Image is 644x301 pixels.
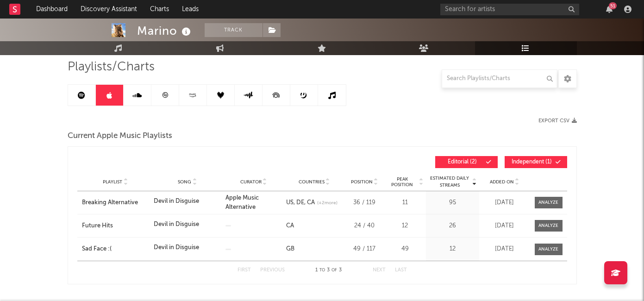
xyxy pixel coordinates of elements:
div: [DATE] [481,198,528,207]
button: First [238,268,251,273]
span: Estimated Daily Streams [428,175,471,189]
span: to [319,268,325,272]
button: Previous [260,268,285,273]
a: Future Hits [82,221,149,231]
button: Track [205,23,263,37]
div: 49 / 117 [347,245,382,254]
span: Added On [490,179,514,185]
div: 26 [428,221,477,231]
div: Devil in Disguise [154,243,199,252]
div: 49 [387,245,424,254]
input: Search for artists [440,4,579,15]
div: 36 / 119 [347,198,382,207]
span: Independent ( 1 ) [511,159,553,165]
a: Apple Music Alternative [225,195,259,210]
div: 24 / 40 [347,221,382,231]
button: Last [395,268,407,273]
span: Peak Position [387,176,418,188]
span: (+ 2 more) [317,200,338,207]
button: Export CSV [538,118,577,124]
div: [DATE] [481,221,528,231]
span: Curator [240,179,262,185]
span: Playlists/Charts [68,62,155,73]
div: [DATE] [481,245,528,254]
input: Search Playlists/Charts [442,69,557,88]
div: 95 [428,198,477,207]
div: 12 [428,245,477,254]
span: of [331,268,337,272]
button: Independent(1) [505,156,567,168]
div: Marino [137,23,193,38]
button: 51 [606,6,613,13]
button: Next [373,268,386,273]
a: Sad Face :( [82,245,149,254]
a: DE [294,200,304,206]
div: Devil in Disguise [154,197,199,206]
div: Devil in Disguise [154,220,199,229]
span: Editorial ( 2 ) [441,159,484,165]
a: Breaking Alternative [82,198,149,207]
div: 1 3 3 [303,265,354,276]
a: CA [286,223,294,229]
div: 11 [387,198,424,207]
a: US [286,200,294,206]
span: Song [178,179,191,185]
div: 12 [387,221,424,231]
span: Countries [299,179,325,185]
a: GB [286,246,294,252]
span: Playlist [103,179,122,185]
a: CA [304,200,315,206]
button: Editorial(2) [435,156,498,168]
span: Current Apple Music Playlists [68,131,172,142]
div: 51 [609,2,617,9]
span: Position [351,179,373,185]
